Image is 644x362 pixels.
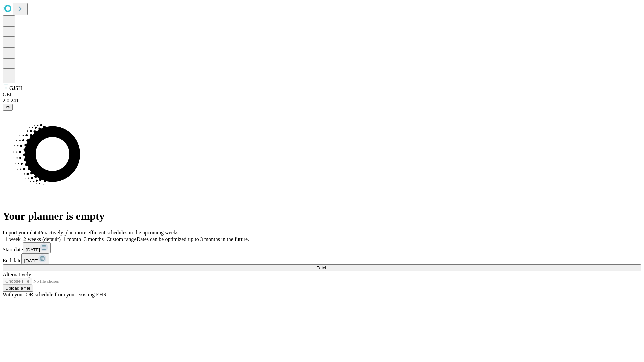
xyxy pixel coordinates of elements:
div: Start date [3,242,641,253]
div: End date [3,253,641,264]
span: Proactively plan more efficient schedules in the upcoming weeks. [39,230,180,235]
span: 1 month [63,236,81,242]
button: Fetch [3,264,641,271]
span: GJSH [9,85,22,91]
span: Import your data [3,230,39,235]
span: Dates can be optimized up to 3 months in the future. [137,236,249,242]
span: Fetch [316,265,327,270]
span: 3 months [84,236,104,242]
span: [DATE] [26,247,40,252]
span: 2 weeks (default) [23,236,61,242]
span: 1 week [5,236,21,242]
button: [DATE] [21,253,49,264]
div: 2.0.241 [3,98,641,104]
span: Alternatively [3,271,31,277]
span: @ [5,105,10,110]
span: With your OR schedule from your existing EHR [3,292,107,297]
h1: Your planner is empty [3,210,641,222]
button: [DATE] [23,242,51,253]
span: Custom range [106,236,136,242]
div: GEI [3,92,641,98]
button: @ [3,104,13,111]
button: Upload a file [3,285,33,292]
span: [DATE] [24,258,38,263]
